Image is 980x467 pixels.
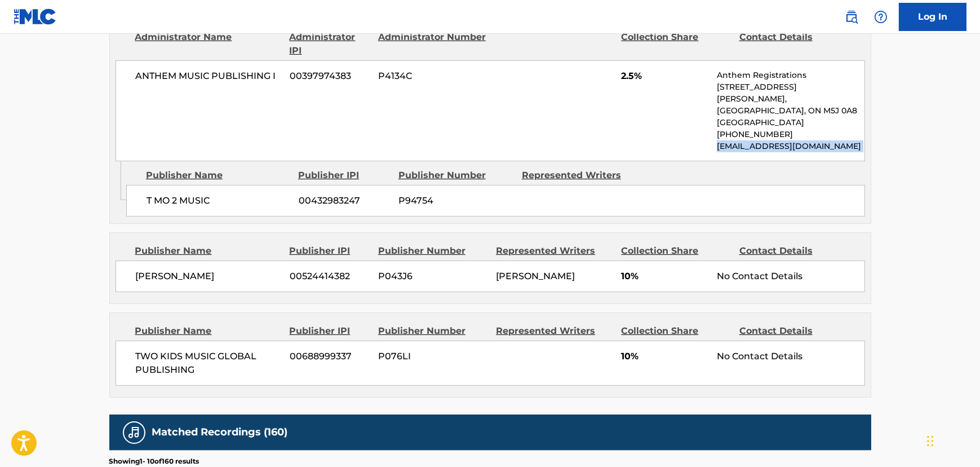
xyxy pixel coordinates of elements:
[378,270,487,283] span: P043J6
[927,424,934,458] div: Drag
[717,81,864,105] p: [STREET_ADDRESS][PERSON_NAME],
[136,350,282,377] span: TWO KIDS MUSIC GLOBAL PUBLISHING
[147,194,290,208] span: T MO 2 MUSIC
[621,350,708,363] span: 10%
[739,324,849,338] div: Contact Details
[717,117,864,129] p: [GEOGRAPHIC_DATA]
[290,244,370,258] div: Publisher IPI
[717,270,864,283] div: No Contact Details
[870,6,892,28] div: Help
[290,69,370,83] span: 00397974383
[621,244,730,258] div: Collection Share
[136,69,282,83] span: ANTHEM MUSIC PUBLISHING I
[496,324,613,338] div: Represented Writers
[378,30,487,58] div: Administrator Number
[899,3,966,31] a: Log In
[378,324,487,338] div: Publisher Number
[290,270,370,283] span: 00524414382
[717,69,864,81] p: Anthem Registrations
[924,413,980,467] iframe: Chat Widget
[290,324,370,338] div: Publisher IPI
[135,30,281,58] div: Administrator Name
[739,30,849,58] div: Contact Details
[135,244,281,258] div: Publisher Name
[146,169,290,182] div: Publisher Name
[621,270,708,283] span: 10%
[621,324,730,338] div: Collection Share
[109,456,199,466] p: Showing 1 - 10 of 160 results
[717,129,864,140] p: [PHONE_NUMBER]
[135,324,281,338] div: Publisher Name
[290,30,370,58] div: Administrator IPI
[845,10,858,24] img: search
[522,169,637,182] div: Represented Writers
[378,350,487,363] span: P076LI
[299,194,390,208] span: 00432983247
[874,10,888,24] img: help
[840,6,863,28] a: Public Search
[14,8,57,25] img: MLC Logo
[717,105,864,117] p: [GEOGRAPHIC_DATA], ON M5J 0A8
[298,169,390,182] div: Publisher IPI
[496,271,575,281] span: [PERSON_NAME]
[717,140,864,152] p: [EMAIL_ADDRESS][DOMAIN_NAME]
[621,69,708,83] span: 2.5%
[398,169,513,182] div: Publisher Number
[152,426,288,439] h5: Matched Recordings (160)
[717,350,864,363] div: No Contact Details
[739,244,849,258] div: Contact Details
[496,244,613,258] div: Represented Writers
[621,30,730,58] div: Collection Share
[127,426,141,439] img: Matched Recordings
[290,350,370,363] span: 00688999337
[378,244,487,258] div: Publisher Number
[378,69,487,83] span: P4134C
[136,270,282,283] span: [PERSON_NAME]
[398,194,513,208] span: P94754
